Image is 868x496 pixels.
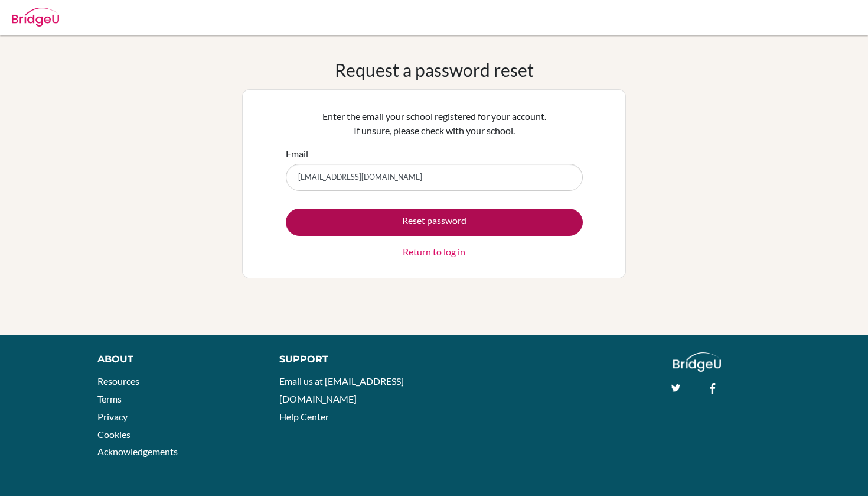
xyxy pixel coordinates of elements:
[12,8,59,27] img: Bridge-U
[286,209,583,236] button: Reset password
[279,375,404,404] a: Email us at [EMAIL_ADDRESS][DOMAIN_NAME]
[97,375,139,387] a: Resources
[279,352,422,367] div: Support
[286,109,583,138] p: Enter the email your school registered for your account. If unsure, please check with your school.
[335,59,534,80] h1: Request a password reset
[97,352,253,367] div: About
[97,393,122,404] a: Terms
[673,352,721,372] img: logo_white@2x-f4f0deed5e89b7ecb1c2cc34c3e3d731f90f0f143d5ea2071677605dd97b5244.png
[279,411,329,422] a: Help Center
[97,411,128,422] a: Privacy
[97,446,178,457] a: Acknowledgements
[286,147,308,161] label: Email
[403,245,465,259] a: Return to log in
[97,429,130,440] a: Cookies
